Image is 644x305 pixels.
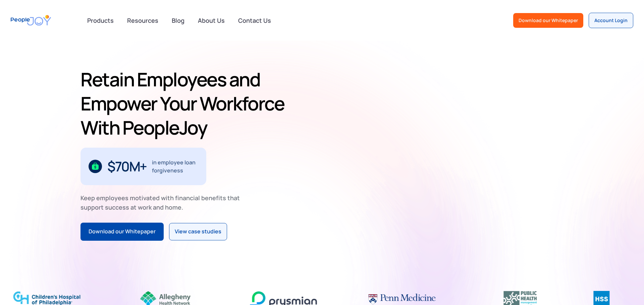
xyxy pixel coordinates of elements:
[169,223,227,240] a: View case studies
[168,13,189,28] a: Blog
[11,11,51,30] a: home
[519,17,578,24] div: Download our Whitepaper
[80,193,246,212] div: Keep employees motivated with financial benefits that support success at work and home.
[589,13,633,28] a: Account Login
[80,67,319,140] h1: Retain Employees and Empower Your Workforce With PeopleJoy
[152,158,199,174] div: in employee loan forgiveness
[123,13,162,28] a: Resources
[107,161,147,172] div: $70M+
[234,13,275,28] a: Contact Us
[80,223,164,241] a: Download our Whitepaper
[83,14,118,27] div: Products
[594,17,628,24] div: Account Login
[89,227,156,236] div: Download our Whitepaper
[80,148,206,185] div: 1 / 3
[175,227,221,236] div: View case studies
[513,13,583,28] a: Download our Whitepaper
[194,13,229,28] a: About Us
